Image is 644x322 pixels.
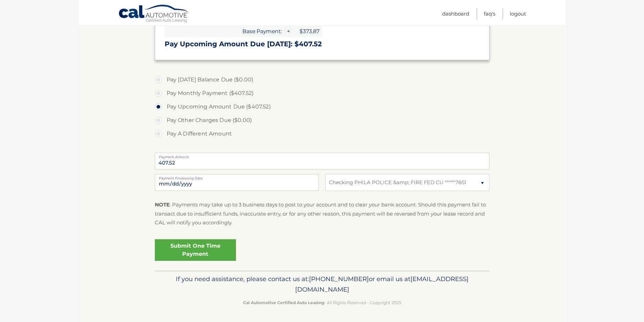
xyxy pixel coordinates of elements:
a: Logout [510,8,526,19]
span: $373.87 [292,25,322,37]
label: Pay Monthly Payment ($407.52) [155,86,490,100]
a: FAQ's [484,8,495,19]
span: + [285,25,291,37]
label: Pay [DATE] Balance Due ($0.00) [155,73,490,86]
label: Pay A Different Amount [155,127,490,141]
label: Payment Processing Date [155,174,319,179]
input: Payment Date [155,174,319,191]
strong: NOTE [155,201,170,208]
label: Pay Other Charges Due ($0.00) [155,114,490,127]
span: [PHONE_NUMBER] [309,275,369,283]
p: - All Rights Reserved - Copyright 2025 [159,299,485,306]
p: If you need assistance, please contact us at: or email us at [159,274,485,295]
p: : Payments may take up to 3 business days to post to your account and to clear your bank account.... [155,200,490,227]
a: Cal Automotive [118,4,189,24]
label: Pay Upcoming Amount Due ($407.52) [155,100,490,114]
label: Payment Amount [155,153,490,158]
input: Payment Amount [155,153,490,170]
a: Dashboard [442,8,469,19]
strong: Cal Automotive Certified Auto Leasing [243,300,324,305]
span: Base Payment: [165,25,284,37]
h3: Pay Upcoming Amount Due [DATE]: $407.52 [165,40,480,48]
a: Submit One Time Payment [155,239,236,261]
